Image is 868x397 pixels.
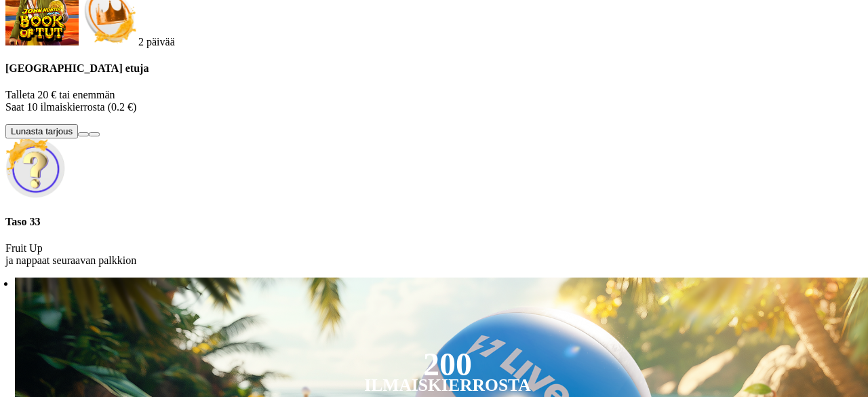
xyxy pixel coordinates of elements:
[5,89,863,113] p: Talleta 20 € tai enemmän Saat 10 ilmaiskierrosta (0.2 €)
[5,62,863,75] h4: [GEOGRAPHIC_DATA] etuja
[5,138,65,198] img: Unlock reward icon
[138,36,175,48] span: countdown
[11,126,73,136] span: Lunasta tarjous
[423,356,472,373] div: 200
[5,216,863,228] h4: Taso 33
[5,124,78,138] button: Lunasta tarjous
[364,377,531,394] div: Ilmaiskierrosta
[5,242,863,267] p: Fruit Up ja nappaat seuraavan palkkion
[89,132,100,136] button: info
